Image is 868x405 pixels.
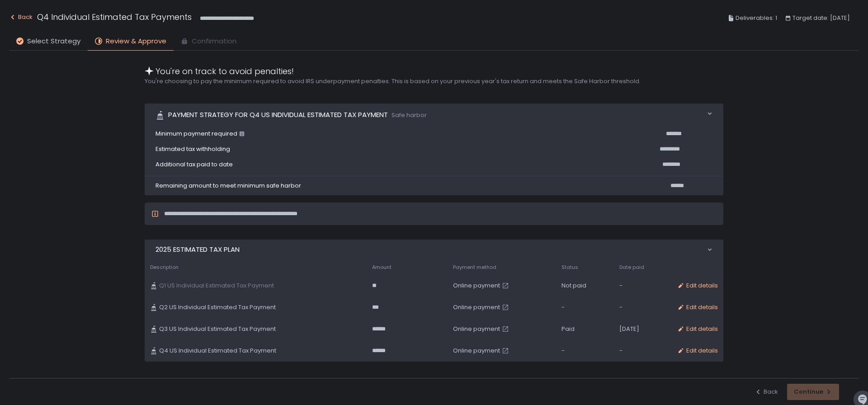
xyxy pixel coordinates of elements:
[619,347,666,355] div: -
[453,347,500,355] span: Online payment
[619,264,644,271] span: Date paid
[159,325,276,333] span: Q3 US Individual Estimated Tax Payment
[156,160,233,169] span: Additional tax paid to date
[677,303,718,311] button: Edit details
[156,130,245,138] span: Minimum payment required
[156,245,240,255] span: 2025 estimated tax plan
[372,264,392,271] span: Amount
[37,11,192,23] h1: Q4 Individual Estimated Tax Payments
[159,303,276,311] span: Q2 US Individual Estimated Tax Payment
[736,13,777,24] span: Deliverables: 1
[9,11,33,26] button: Back
[192,36,236,47] span: Confirmation
[9,12,33,23] div: Back
[561,347,609,355] div: -
[619,325,666,333] div: [DATE]
[561,325,609,333] div: Paid
[27,36,80,47] span: Select Strategy
[156,65,294,77] span: You're on track to avoid penalties!
[156,145,230,153] span: Estimated tax withholding
[619,303,666,311] div: -
[453,282,500,290] span: Online payment
[392,111,427,119] span: Safe harbor
[619,282,666,290] div: -
[150,264,179,271] span: Description
[677,282,718,290] button: Edit details
[561,303,609,311] div: -
[159,282,274,290] span: Q1 US Individual Estimated Tax Payment
[145,77,723,85] h2: You're choosing to pay the minimum required to avoid IRS underpayment penalties. This is based on...
[159,347,276,355] span: Q4 US Individual Estimated Tax Payment
[677,325,718,333] button: Edit details
[156,182,301,190] span: Remaining amount to meet minimum safe harbor
[561,264,578,271] span: Status
[453,264,496,271] span: Payment method
[106,36,166,47] span: Review & Approve
[453,303,500,311] span: Online payment
[755,388,778,396] button: Back
[677,347,718,355] button: Edit details
[168,110,388,120] span: Payment strategy for Q4 US Individual Estimated Tax Payment
[561,282,609,290] div: Not paid
[453,325,500,333] span: Online payment
[793,13,850,24] span: Target date: [DATE]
